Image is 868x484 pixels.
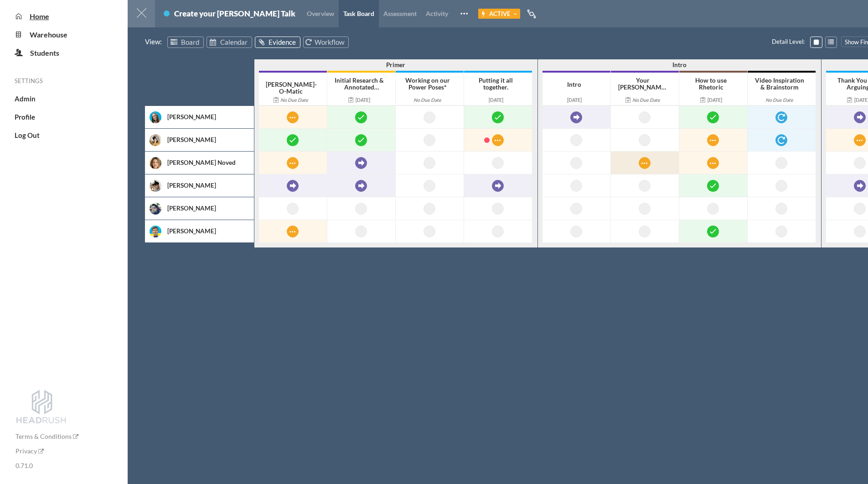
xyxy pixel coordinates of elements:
a: Evidence [255,37,300,48]
span: No Due Date [632,97,660,103]
span: Settings [15,77,43,84]
span: Overview [307,10,334,17]
span: Warehouse [30,30,67,39]
a: Privacy [15,447,44,455]
div: Jerome Bell [167,204,245,213]
div: Jacob Jones [167,181,245,190]
div: Denna Noved [167,158,245,168]
img: image [150,157,161,169]
span: Workflow [315,38,344,46]
div: Brooklyn Fisher [167,135,245,145]
span: Home [30,12,49,21]
img: image [150,111,161,123]
img: image [150,203,161,215]
span: Detail Level : [772,37,807,47]
span: No Due Date [280,97,308,103]
div: [DATE] [686,95,736,105]
img: image [150,226,161,237]
a: Board [167,37,204,48]
div: Primer [254,60,537,70]
div: [DATE] [334,95,384,105]
span: Active [489,10,510,17]
span: 0.71.0 [15,462,33,469]
span: No Due Date [413,97,441,103]
a: Warehouse [22,30,67,39]
span: Putting it all together. [479,77,513,91]
span: Video Inspiration & Brainstorm [755,77,804,91]
span: Initial Research & Annotated Bibliography [335,77,384,98]
div: Create your [PERSON_NAME] Talk [174,9,295,18]
div: [DATE] [471,95,521,105]
span: Board [181,38,199,46]
div: Create your TED Talk [174,9,295,21]
span: [PERSON_NAME]-O-Matic [266,81,317,95]
span: Students [30,48,59,57]
span: Activity [426,10,448,17]
span: Task Board [343,10,374,17]
a: Terms & Conditions [15,432,78,440]
span: View : [145,37,165,47]
a: Students [23,48,59,57]
div: Intro [538,60,821,70]
div: Ayesha Pena [167,112,245,122]
img: image [150,180,161,192]
span: Calendar [220,38,248,46]
button: Active [478,9,520,19]
span: How to use Rhetoric [695,77,727,91]
a: Calendar [207,37,252,48]
span: Evidence [269,38,296,46]
a: Log Out [15,131,40,139]
a: Profile [15,113,35,121]
a: Admin [15,95,36,103]
div: [DATE] [549,95,599,105]
div: Wade Warren [167,226,245,236]
span: Assessment [383,10,417,17]
span: Working on our Power Poses* [405,77,450,91]
span: Intro [567,81,581,88]
a: Home [22,12,49,21]
img: image [150,134,161,146]
span: No Due Date [765,97,793,103]
a: Workflow [303,37,349,48]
